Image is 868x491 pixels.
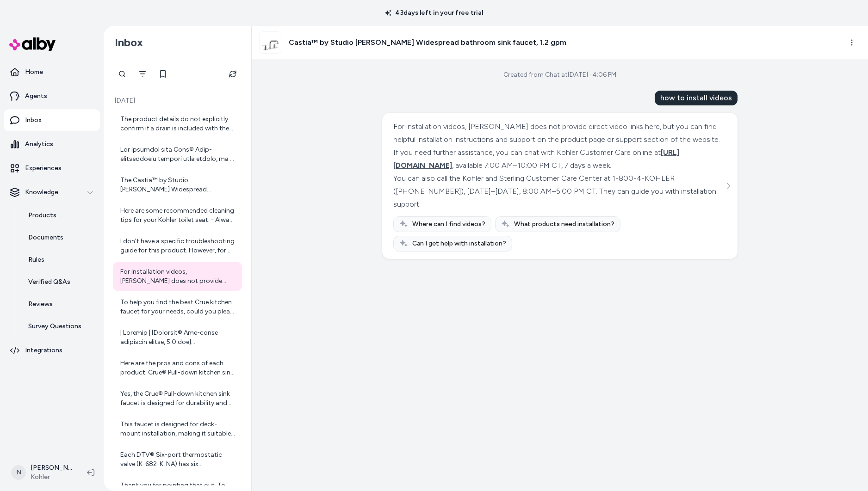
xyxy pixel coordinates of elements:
a: To help you find the best Crue kitchen faucet for your needs, could you please tell me a bit abou... [113,292,242,322]
p: Agents [25,92,47,101]
p: [PERSON_NAME] [31,463,72,473]
a: The Castia™ by Studio [PERSON_NAME] Widespread bathroom sink faucet is made of brass, which is a ... [113,170,242,200]
p: Products [28,211,56,220]
div: Each DTV® Six-port thermostatic valve (K-682-K-NA) has six independently controllable outlets. Wh... [120,450,236,469]
div: If you need further assistance, you can chat with Kohler Customer Care online at , available 7:00... [393,146,724,172]
a: Agents [4,85,100,107]
img: aag26490_rgb [260,32,281,53]
div: For installation videos, [PERSON_NAME] does not provide direct video links here, but you can find... [393,120,724,146]
div: This faucet is designed for deck-mount installation, making it suitable for a variety of kitchen ... [120,420,236,438]
a: Lor ipsumdol sita Cons® Adip-elitseddoeiu tempori utla etdolo, ma al enimadminim ve qui nostru ex... [113,140,242,169]
div: The product details do not explicitly confirm if a drain is included with the sink. For the most ... [120,115,236,133]
a: Verified Q&As [19,271,100,293]
p: Integrations [25,346,62,355]
a: Each DTV® Six-port thermostatic valve (K-682-K-NA) has six independently controllable outlets. Wh... [113,445,242,474]
span: Kohler [31,473,72,482]
h3: Castia™ by Studio [PERSON_NAME] Widespread bathroom sink faucet, 1.2 gpm [289,37,566,48]
span: What products need installation? [514,220,614,229]
p: Inbox [25,116,42,125]
a: Analytics [4,133,100,155]
a: Inbox [4,109,100,131]
p: Rules [28,255,44,264]
a: Experiences [4,157,100,179]
div: Lor ipsumdol sita Cons® Adip-elitseddoeiu tempori utla etdolo, ma al enimadminim ve qui nostru ex... [120,145,236,164]
span: Can I get help with installation? [412,239,506,248]
a: Rules [19,249,100,271]
a: I don't have a specific troubleshooting guide for this product. However, for troubleshooting assi... [113,231,242,261]
img: alby Logo [9,37,56,51]
button: Knowledge [4,181,100,203]
p: Home [25,68,43,77]
p: Analytics [25,140,53,149]
div: The Castia™ by Studio [PERSON_NAME] Widespread bathroom sink faucet is made of brass, which is a ... [120,176,236,194]
p: Verified Q&As [28,277,70,287]
p: Reviews [28,300,53,309]
p: Knowledge [25,188,58,197]
a: Documents [19,227,100,249]
button: N[PERSON_NAME]Kohler [6,458,80,487]
a: This faucet is designed for deck-mount installation, making it suitable for a variety of kitchen ... [113,414,242,444]
span: Where can I find videos? [412,220,485,229]
a: Here are some recommended cleaning tips for your Kohler toilet seat: - Always test your cleaning ... [113,201,242,230]
div: You can also call the Kohler and Sterling Customer Care Center at 1-800-4-KOHLER ([PHONE_NUMBER])... [393,172,724,211]
div: | Loremip | [Dolorsit® Ame-conse adipiscin elitse, 5.0 doe](tempo://inc.utlabo.etd/ma/aliquae-adm... [120,328,236,347]
button: Filter [133,65,152,83]
div: Here are the pros and cons of each product: Crue® Pull-down kitchen sink faucet with three-functi... [120,359,236,377]
a: Here are the pros and cons of each product: Crue® Pull-down kitchen sink faucet with three-functi... [113,353,242,383]
p: [DATE] [113,96,242,105]
a: For installation videos, [PERSON_NAME] does not provide direct video links here, but you can find... [113,262,242,291]
p: 43 days left in your free trial [379,8,489,18]
a: Home [4,61,100,83]
a: Reviews [19,293,100,315]
a: Products [19,204,100,227]
div: how to install videos [655,91,738,105]
h2: Inbox [115,36,143,49]
a: Survey Questions [19,315,100,338]
div: Yes, the Crue® Pull-down kitchen sink faucet is designed for durability and daily use. It feature... [120,389,236,408]
p: Survey Questions [28,322,81,331]
a: Integrations [4,339,100,362]
div: For installation videos, [PERSON_NAME] does not provide direct video links here, but you can find... [120,267,236,286]
div: To help you find the best Crue kitchen faucet for your needs, could you please tell me a bit abou... [120,298,236,316]
a: | Loremip | [Dolorsit® Ame-conse adipiscin elitse, 5.0 doe](tempo://inc.utlabo.etd/ma/aliquae-adm... [113,323,242,352]
a: Yes, the Crue® Pull-down kitchen sink faucet is designed for durability and daily use. It feature... [113,384,242,413]
div: I don't have a specific troubleshooting guide for this product. However, for troubleshooting assi... [120,237,236,255]
div: Here are some recommended cleaning tips for your Kohler toilet seat: - Always test your cleaning ... [120,206,236,225]
div: Created from Chat at [DATE] · 4:06 PM [503,70,616,80]
button: See more [723,180,734,191]
p: Documents [28,233,63,242]
a: The product details do not explicitly confirm if a drain is included with the sink. For the most ... [113,109,242,139]
span: N [11,465,26,480]
p: Experiences [25,164,62,173]
button: Refresh [223,65,242,83]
